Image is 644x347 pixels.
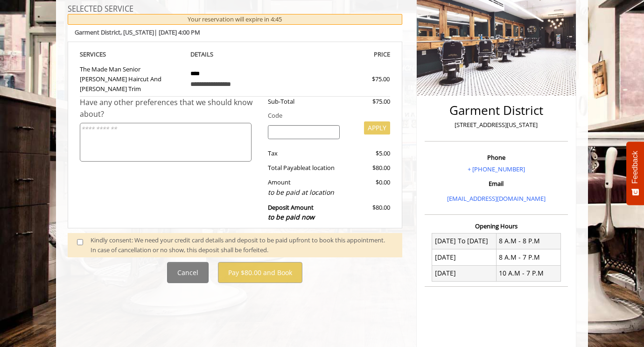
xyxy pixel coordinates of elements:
div: $75.00 [347,97,390,106]
span: Feedback [631,151,639,184]
div: Amount [261,177,347,198]
th: PRICE [287,49,390,60]
div: Tax [261,149,347,158]
td: 8 A.M - 8 P.M [496,233,560,249]
th: SERVICE [80,49,183,60]
h3: Phone [427,154,566,161]
h3: Opening Hours [425,223,568,229]
div: $0.00 [347,177,390,198]
button: Feedback - Show survey [626,142,644,205]
b: Deposit Amount [268,203,315,222]
td: 8 A.M - 7 P.M [496,249,560,265]
div: Kindly consent: We need your credit card details and deposit to be paid upfront to book this appo... [91,235,393,255]
div: to be paid at location [268,187,340,198]
div: $80.00 [347,163,390,173]
div: Your reservation will expire in 4:45 [68,14,402,25]
span: S [103,50,106,58]
h2: Garment District [427,104,566,117]
span: to be paid now [268,212,315,221]
div: Sub-Total [261,97,347,106]
td: [DATE] To [DATE] [432,233,497,249]
a: + [PHONE_NUMBER] [468,165,525,173]
div: $5.00 [347,149,390,158]
p: [STREET_ADDRESS][US_STATE] [427,120,566,130]
button: Pay $80.00 and Book [218,262,302,283]
td: [DATE] [432,249,497,265]
span: , [US_STATE] [120,28,154,36]
div: Code [261,111,390,120]
td: 10 A.M - 7 P.M [496,265,560,281]
div: $75.00 [338,74,390,84]
div: $80.00 [347,203,390,223]
span: at location [305,163,335,172]
td: The Made Man Senior [PERSON_NAME] Haircut And [PERSON_NAME] Trim [80,60,183,96]
td: [DATE] [432,265,497,281]
h3: Email [427,180,566,187]
div: Have any other preferences that we should know about? [80,97,261,120]
b: Garment District | [DATE] 4:00 PM [75,28,200,36]
button: APPLY [364,121,390,135]
th: DETAILS [183,49,287,60]
button: Cancel [167,262,209,283]
h3: SELECTED SERVICE [68,5,402,14]
a: [EMAIL_ADDRESS][DOMAIN_NAME] [447,194,546,203]
div: Total Payable [261,163,347,173]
